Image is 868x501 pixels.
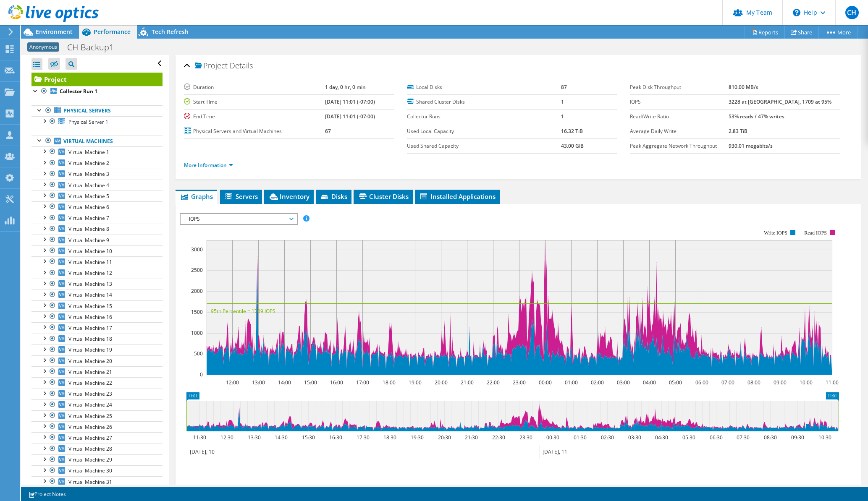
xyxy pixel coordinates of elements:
[486,379,499,386] text: 22:00
[31,256,163,267] a: Virtual Machine 11
[191,287,203,295] text: 2000
[31,245,163,256] a: Virtual Machine 10
[68,303,112,310] span: Virtual Machine 15
[383,434,396,441] text: 18:30
[180,192,213,201] span: Graphs
[68,467,112,474] span: Virtual Machine 30
[793,9,800,16] svg: \n
[31,213,163,224] a: Virtual Machine 7
[763,434,776,441] text: 08:30
[799,379,812,386] text: 10:00
[31,73,163,86] a: Project
[63,43,127,52] h1: CH-Backup1
[325,113,375,120] b: [DATE] 11:01 (-07:00)
[747,379,760,386] text: 08:00
[630,112,729,121] label: Read/Write Ratio
[252,379,265,386] text: 13:00
[31,389,163,399] a: Virtual Machine 23
[68,478,112,485] span: Virtual Machine 31
[68,346,112,353] span: Virtual Machine 19
[68,379,112,386] span: Virtual Machine 22
[31,322,163,333] a: Virtual Machine 17
[382,379,395,386] text: 18:00
[184,112,325,121] label: End Time
[709,434,722,441] text: 06:30
[407,127,561,136] label: Used Local Capacity
[31,366,163,377] a: Virtual Machine 21
[356,434,369,441] text: 17:30
[304,379,317,386] text: 15:00
[191,329,203,337] text: 1000
[410,434,423,441] text: 19:30
[68,248,112,255] span: Virtual Machine 10
[825,379,838,386] text: 11:00
[31,334,163,344] a: Virtual Machine 18
[642,379,656,386] text: 04:00
[31,116,163,127] a: Physical Server 1
[68,368,112,376] span: Virtual Machine 21
[68,280,112,287] span: Virtual Machine 13
[460,379,473,386] text: 21:00
[200,371,203,378] text: 0
[195,62,228,70] span: Project
[818,434,831,441] text: 10:30
[729,113,784,120] b: 53% reads / 47% writes
[226,379,239,386] text: 12:00
[538,379,551,386] text: 00:00
[68,149,109,156] span: Virtual Machine 1
[31,86,163,97] a: Collector Run 1
[230,60,253,70] span: Details
[407,83,561,91] label: Local Disks
[68,423,112,431] span: Virtual Machine 26
[31,158,163,169] a: Virtual Machine 2
[68,291,112,298] span: Virtual Machine 14
[434,379,447,386] text: 20:00
[31,465,163,476] a: Virtual Machine 30
[94,28,131,36] span: Performance
[407,112,561,121] label: Collector Runs
[845,6,859,19] span: CH
[818,26,858,39] a: More
[407,142,561,150] label: Used Shared Capacity
[247,434,260,441] text: 13:30
[60,88,97,95] b: Collector Run 1
[561,142,584,149] b: 43.00 GiB
[152,28,189,36] span: Tech Refresh
[745,26,785,39] a: Reports
[31,399,163,410] a: Virtual Machine 24
[31,421,163,432] a: Virtual Machine 26
[630,83,729,91] label: Peak Disk Throughput
[729,142,773,149] b: 930.01 megabits/s
[31,136,163,146] a: Virtual Machines
[561,98,564,105] b: 1
[419,192,496,201] span: Installed Applications
[31,311,163,322] a: Virtual Machine 16
[695,379,708,386] text: 06:00
[356,379,369,386] text: 17:00
[68,170,109,177] span: Virtual Machine 3
[512,379,525,386] text: 23:00
[561,83,567,91] b: 87
[31,476,163,487] a: Virtual Machine 31
[68,214,109,222] span: Virtual Machine 7
[194,350,203,357] text: 500
[27,42,59,52] span: Anonymous
[669,379,682,386] text: 05:00
[464,434,477,441] text: 21:30
[729,83,758,91] b: 810.00 MB/s
[630,142,729,150] label: Peak Aggregate Network Throughput
[193,434,206,441] text: 11:30
[773,379,786,386] text: 09:00
[220,434,233,441] text: 12:30
[630,98,729,106] label: IOPS
[736,434,749,441] text: 07:30
[68,456,112,463] span: Virtual Machine 29
[721,379,734,386] text: 07:00
[302,434,315,441] text: 15:30
[68,182,109,189] span: Virtual Machine 4
[31,355,163,366] a: Virtual Machine 20
[68,357,112,365] span: Virtual Machine 20
[601,434,614,441] text: 02:30
[184,127,325,136] label: Physical Servers and Virtual Machines
[31,344,163,355] a: Virtual Machine 19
